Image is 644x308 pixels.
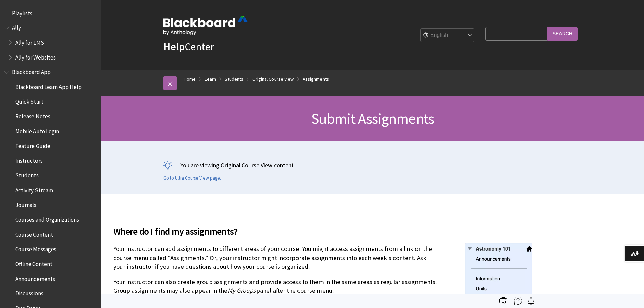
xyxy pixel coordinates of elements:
[15,155,43,164] span: Instructors
[228,287,256,294] span: My Groups
[15,125,59,135] span: Mobile Auto Login
[12,7,32,17] span: Playlists
[15,258,52,267] span: Offline Content
[4,7,97,19] nav: Book outline for Playlists
[15,185,53,194] span: Activity Stream
[15,140,50,149] span: Feature Guide
[113,224,532,238] span: Where do I find my assignments?
[15,214,79,223] span: Courses and Organizations
[163,161,582,169] p: You are viewing Original Course View content
[15,199,37,209] span: Journals
[163,40,185,53] strong: Help
[163,16,248,35] img: Blackboard by Anthology
[15,244,56,253] span: Course Messages
[527,297,535,305] img: Follow this page
[15,170,39,179] span: Students
[547,27,578,40] input: Search
[15,111,50,120] span: Release Notes
[163,175,221,181] a: Go to Ultra Course View page.
[15,288,43,297] span: Discussions
[15,81,82,90] span: Blackboard Learn App Help
[15,273,55,282] span: Announcements
[252,75,294,84] a: Original Course View
[15,229,53,238] span: Course Content
[514,297,522,305] img: More help
[4,22,97,63] nav: Book outline for Anthology Ally Help
[113,278,532,295] p: Your instructor can also create group assignments and provide access to them in the same areas as...
[303,75,329,84] a: Assignments
[163,40,214,53] a: HelpCenter
[12,22,21,31] span: Ally
[15,52,56,61] span: Ally for Websites
[311,109,434,128] span: Submit Assignments
[113,244,532,271] p: Your instructor can add assignments to different areas of your course. You might access assignmen...
[12,67,51,76] span: Blackboard App
[421,29,475,42] select: Site Language Selector
[15,96,43,105] span: Quick Start
[499,297,507,305] img: Print
[15,37,44,46] span: Ally for LMS
[205,75,216,84] a: Learn
[184,75,196,84] a: Home
[225,75,243,84] a: Students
